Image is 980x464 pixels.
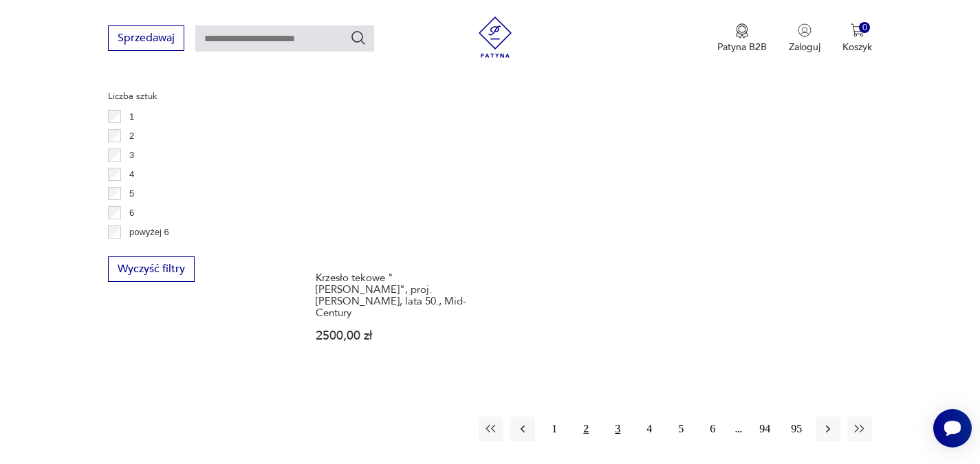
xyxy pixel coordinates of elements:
p: 3 [129,148,134,163]
button: 95 [784,417,809,441]
button: 4 [637,417,662,441]
p: 2 [129,129,134,144]
img: Ikona koszyka [851,23,864,37]
button: Sprzedawaj [108,25,184,51]
p: Zaloguj [789,41,820,54]
button: Wyczyść filtry [108,256,195,282]
button: 0Koszyk [842,23,872,54]
button: 6 [700,417,725,441]
p: 4 [129,167,134,182]
button: Patyna B2B [717,23,767,54]
iframe: Smartsupp widget button [933,409,972,448]
a: Sprzedawaj [108,34,184,44]
a: Krzesło tekowe "Peter", proj. Nielsa Koefoeda, lata 50., Mid-CenturyKrzesło tekowe "[PERSON_NAME]... [309,83,488,369]
p: powyżej 6 [129,225,169,240]
p: 6 [129,206,134,221]
h3: Krzesło tekowe "[PERSON_NAME]", proj. [PERSON_NAME], lata 50., Mid-Century [316,272,482,319]
div: 0 [859,22,871,34]
p: Liczba sztuk [108,89,276,104]
p: Koszyk [842,41,872,54]
button: Szukaj [350,30,367,46]
img: Patyna - sklep z meblami i dekoracjami vintage [475,16,516,58]
p: 2500,00 zł [316,330,482,342]
p: 1 [129,109,134,124]
button: Zaloguj [789,23,820,54]
button: 2 [574,417,598,441]
button: 94 [752,417,777,441]
button: 5 [668,417,693,441]
img: Ikonka użytkownika [798,23,812,37]
a: Ikona medaluPatyna B2B [717,23,767,54]
button: 3 [605,417,630,441]
p: 5 [129,186,134,201]
button: 1 [542,417,567,441]
img: Ikona medalu [735,23,749,38]
p: Patyna B2B [717,41,767,54]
